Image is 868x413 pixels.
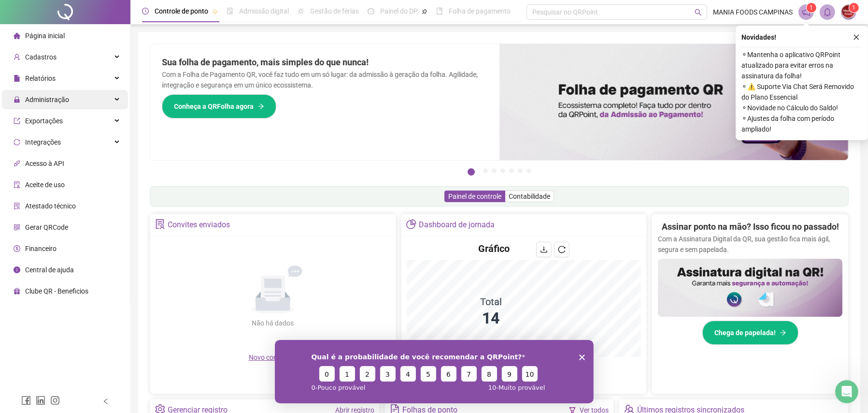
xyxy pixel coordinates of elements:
[14,203,20,209] span: solution
[478,242,510,255] h4: Gráfico
[14,288,20,295] span: gift
[695,9,702,16] span: search
[310,7,359,15] span: Gestão de férias
[449,7,511,15] span: Folha de pagamento
[14,139,20,146] span: sync
[25,32,65,40] span: Página inicial
[807,3,816,13] sup: 1
[741,81,862,103] span: ⚬ ⚠️ Suporte Via Chat Será Removido do Plano Essencial
[835,380,858,403] iframe: Intercom live chat
[155,7,208,15] span: Controle de ponto
[741,49,862,81] span: ⚬ Mantenha o aplicativo QRPoint atualizado para evitar erros na assinatura da folha!
[21,396,31,405] span: facebook
[14,54,20,60] span: user-add
[212,9,218,15] span: pushpin
[810,4,813,11] span: 1
[228,318,317,328] div: Não há dados
[406,219,416,229] span: pie-chart
[25,117,63,125] span: Exportações
[658,234,842,255] p: Com a Assinatura Digital da QR, sua gestão fica mais ágil, segura e sem papelada.
[509,168,514,173] button: 5
[25,202,76,210] span: Atestado técnico
[558,246,566,253] span: reload
[492,168,497,173] button: 3
[14,118,20,124] span: export
[298,8,304,15] span: sun
[25,223,68,231] span: Gerar QRCode
[14,32,20,39] span: home
[658,259,842,317] img: banner%2F02c71560-61a6-44d4-94b9-c8ab97240462.png
[849,3,859,13] sup: Atualize o seu contato no menu Meus Dados
[823,8,832,16] span: bell
[802,8,811,16] span: notification
[841,5,856,19] img: 78011
[368,8,374,15] span: dashboard
[853,34,860,41] span: close
[780,329,786,336] span: arrow-right
[713,7,793,17] span: MANIA FOODS CAMPINAS
[162,94,276,118] button: Conheça a QRFolha agora
[468,168,475,176] button: 1
[162,69,488,90] p: Com a Folha de Pagamento QR, você faz tudo em um só lugar: da admissão à geração da folha. Agilid...
[436,8,443,15] span: book
[25,160,64,167] span: Acesso à API
[540,246,548,253] span: download
[25,181,65,189] span: Aceite de uso
[239,7,289,15] span: Admissão digital
[257,103,264,110] span: arrow-right
[162,56,488,69] h2: Sua folha de pagamento, mais simples do que nunca!
[36,396,45,405] span: linkedin
[714,327,776,338] span: Chega de papelada!
[702,321,798,345] button: Chega de papelada!
[448,192,501,200] span: Painel de controle
[483,168,488,173] button: 2
[853,4,856,11] span: 1
[14,266,20,273] span: info-circle
[102,398,109,405] span: left
[14,96,20,103] span: lock
[526,168,531,173] button: 7
[275,340,594,403] iframe: Pesquisa da QRPoint
[168,217,230,233] div: Convites enviados
[50,396,60,405] span: instagram
[25,287,88,295] span: Clube QR - Beneficios
[499,44,849,160] img: banner%2F8d14a306-6205-4263-8e5b-06e9a85ad873.png
[14,75,20,82] span: file
[422,9,427,15] span: pushpin
[419,217,495,233] div: Dashboard de jornada
[25,96,69,103] span: Administração
[14,181,20,188] span: audit
[509,192,550,200] span: Contabilidade
[14,160,20,167] span: api
[500,168,505,173] button: 4
[25,266,74,274] span: Central de ajuda
[14,245,20,252] span: dollar
[174,101,254,112] span: Conheça a QRFolha agora
[741,103,862,113] span: ⚬ Novidade no Cálculo do Saldo!
[25,53,57,61] span: Cadastros
[380,7,418,15] span: Painel do DP
[25,138,61,146] span: Integrações
[227,8,233,15] span: file-done
[25,74,56,82] span: Relatórios
[142,8,149,15] span: clock-circle
[14,224,20,231] span: qrcode
[518,168,523,173] button: 6
[25,245,57,252] span: Financeiro
[741,32,776,43] span: Novidades !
